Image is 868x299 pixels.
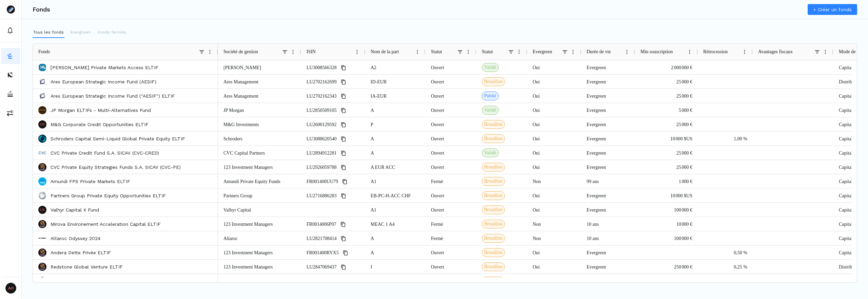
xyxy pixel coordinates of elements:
[365,60,426,74] div: A2
[484,235,502,242] span: Brouillon
[307,260,337,274] span: LU2847069437
[51,121,149,128] a: M&G Corporate Credit Opportunities ELTIF
[365,89,426,103] div: IA-EUR
[51,164,181,171] a: CVC Private Equity Strategies Funds S.A. SICAV (CVC-PE)
[51,93,175,99] a: Ares European Strategic Income Fund ("AESIF") ELTIF
[426,217,476,231] div: Fermé
[698,245,753,259] div: 0,50 %
[426,174,476,188] div: Fermé
[527,75,581,88] div: Oui
[426,132,476,145] div: Ouvert
[218,132,301,145] div: Schroders
[484,221,502,227] span: Brouillon
[33,29,64,35] p: Tous les fonds
[581,260,635,274] div: Evergreen
[426,89,476,103] div: Ouvert
[218,245,301,259] div: 123 Investment Managers
[5,283,16,294] span: AO
[426,231,476,245] div: Fermé
[51,107,151,114] p: JP Morgan ELTIFs - Multi-Alternatives Fund
[527,203,581,217] div: Oui
[533,49,552,55] span: Evergreen
[635,117,698,131] div: 25 000 €
[365,75,426,88] div: ID-EUR
[426,260,476,274] div: Ouvert
[426,203,476,217] div: Ouvert
[365,260,426,274] div: I
[703,49,728,55] span: Rétrocession
[307,49,316,55] span: ISIN
[218,160,301,174] div: 123 Investment Managers
[635,274,698,288] div: 1 000 CHF
[307,217,336,231] span: FR0014006P07
[484,121,502,128] span: Brouillon
[307,160,337,174] span: LU2926059788
[51,263,123,270] a: Redstone Global Venture ELTIF
[307,232,337,245] span: LU2821708414
[635,174,698,188] div: 1 000 €
[307,61,337,75] span: LU3008566328
[339,149,348,157] button: Copy
[635,188,698,202] div: 10 000 $US
[426,103,476,117] div: Ouvert
[7,72,14,78] img: distributors
[51,192,166,199] p: Partners Group Private Equity Opportunities ELTIF
[7,91,14,97] img: asset-managers
[484,107,496,114] span: Validé
[51,235,100,242] a: Altaroc Odyssey 2024
[40,208,45,212] p: UK
[426,188,476,202] div: Ouvert
[33,6,50,13] h3: Fonds
[581,203,635,217] div: Evergreen
[339,78,348,86] button: Copy
[33,27,64,38] button: Tous les fonds
[527,117,581,131] div: Oui
[218,146,301,160] div: CVC Capital Partners
[365,160,426,174] div: A EUR ACC
[307,103,337,117] span: LU2850509105
[1,105,20,121] button: commissions
[1,67,20,83] button: distributors
[51,206,99,213] p: Valhyr Capital X Fund
[527,245,581,259] div: Oui
[426,245,476,259] div: Ouvert
[365,245,426,259] div: A
[307,246,339,260] span: FR001400RYX5
[71,29,91,35] p: Evergreen
[581,231,635,245] div: 10 ans
[635,75,698,88] div: 25 000 €
[635,60,698,74] div: 2 000 000 €
[635,203,698,217] div: 100 000 €
[38,49,50,55] span: Fonds
[527,146,581,160] div: Oui
[484,64,496,71] span: Validé
[426,60,476,74] div: Ouvert
[1,86,20,102] a: asset-managers
[371,49,399,55] span: Nom de la part
[38,163,46,171] img: CVC Private Equity Strategies Funds S.A. SICAV (CVC-PE)
[339,92,348,100] button: Copy
[51,178,130,185] p: Amundi FPS Private Markets ELTIF
[581,274,635,288] div: Evergreen
[307,175,338,188] span: FR001400UU79
[527,231,581,245] div: Non
[339,121,348,129] button: Copy
[51,135,185,142] a: Schroders Capital Semi-Liquid Global Private Equity ELTIF
[339,192,348,200] button: Copy
[51,64,158,71] a: [PERSON_NAME] Private Markets Access ELTIF
[426,274,476,288] div: Ouvert
[51,249,111,256] a: Andera Dette Privée ELTIF
[484,249,502,256] span: Brouillon
[218,117,301,131] div: M&G Investments
[51,221,161,227] p: Mirova Environement Acceleration Capital ELTIF
[365,174,426,188] div: A1
[581,117,635,131] div: Evergreen
[484,149,496,156] span: Validé
[218,231,301,245] div: Altaroc
[40,123,45,126] p: UK
[484,78,502,85] span: Brouillon
[1,48,20,64] button: funds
